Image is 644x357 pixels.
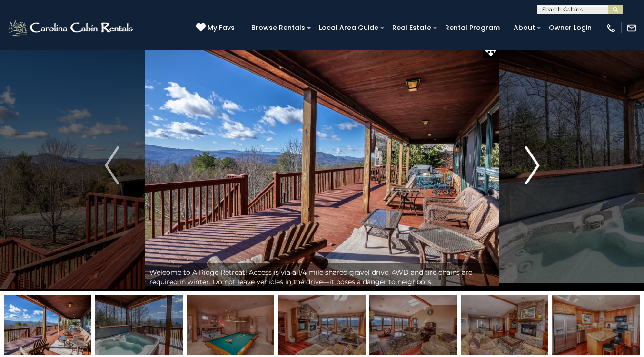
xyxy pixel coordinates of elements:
img: 163269372 [278,295,366,355]
img: mail-regular-white.png [626,23,637,33]
img: 163269357 [552,295,640,355]
a: Browse Rentals [247,20,310,35]
button: Next [499,39,565,291]
img: arrow [105,146,119,184]
a: Real Estate [387,20,436,35]
img: 163269371 [95,295,183,355]
a: About [509,20,540,35]
a: Rental Program [440,20,505,35]
button: Previous [79,39,145,291]
span: My Favs [208,23,235,33]
a: Local Area Guide [314,20,383,35]
img: 163269361 [4,295,91,355]
div: Welcome to A Ridge Retreat! Access is via a 1/4 mile shared gravel drive. 4WD and tire chains are... [145,263,499,291]
img: 163269379 [187,295,274,355]
img: 163269374 [461,295,548,355]
img: 163269373 [369,295,457,355]
a: Owner Login [544,20,596,35]
img: phone-regular-white.png [606,23,616,33]
img: White-1-2.png [7,19,136,38]
img: arrow [525,146,539,184]
a: My Favs [196,23,237,33]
